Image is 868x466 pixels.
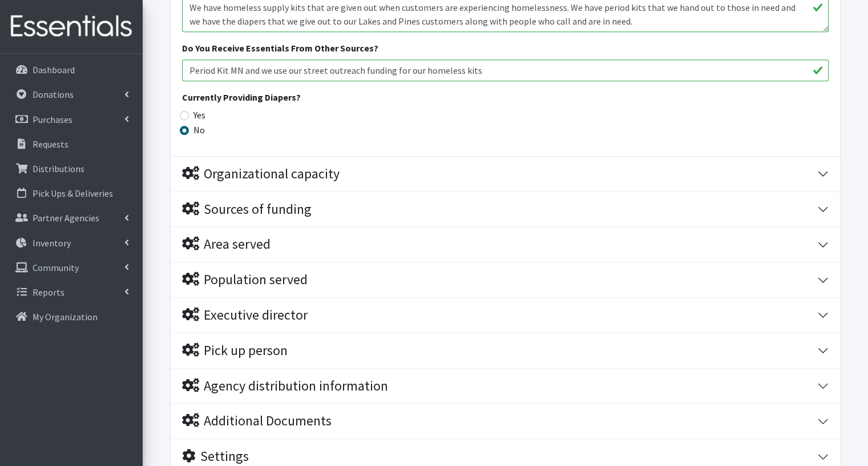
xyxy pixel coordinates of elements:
button: Sources of funding [171,192,840,227]
button: Executive director [171,298,840,333]
p: Purchases [33,114,72,125]
div: Executive director [182,307,308,324]
div: Additional Documents [182,413,332,429]
a: Inventory [5,232,138,254]
label: Yes [193,108,205,122]
div: Settings [182,448,249,465]
button: Organizational capacity [171,157,840,192]
legend: Currently Providing Diapers? [182,90,829,108]
p: Reports [33,286,64,298]
p: Donations [33,89,74,100]
p: My Organization [33,311,98,322]
div: Sources of funding [182,201,312,218]
label: No [193,123,205,137]
a: Requests [5,133,138,156]
a: Distributions [5,157,138,180]
div: Pick up person [182,342,288,359]
img: HumanEssentials [5,7,138,46]
button: Pick up person [171,333,840,368]
div: Area served [182,236,271,253]
a: Donations [5,83,138,106]
p: Inventory [33,237,71,249]
button: Agency distribution information [171,369,840,404]
label: Do You Receive Essentials From Other Sources? [182,41,378,55]
a: Reports [5,281,138,304]
p: Distributions [33,163,84,174]
p: Pick Ups & Deliveries [33,188,113,199]
div: Agency distribution information [182,378,388,395]
p: Community [33,262,79,273]
p: Partner Agencies [33,212,99,224]
a: Dashboard [5,58,138,81]
div: Population served [182,272,308,288]
button: Population served [171,262,840,297]
a: Community [5,256,138,279]
a: Purchases [5,108,138,131]
a: My Organization [5,305,138,328]
div: Organizational capacity [182,166,340,182]
a: Partner Agencies [5,206,138,229]
button: Additional Documents [171,404,840,439]
a: Pick Ups & Deliveries [5,182,138,205]
button: Area served [171,227,840,262]
p: Requests [33,138,68,150]
p: Dashboard [33,64,75,75]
